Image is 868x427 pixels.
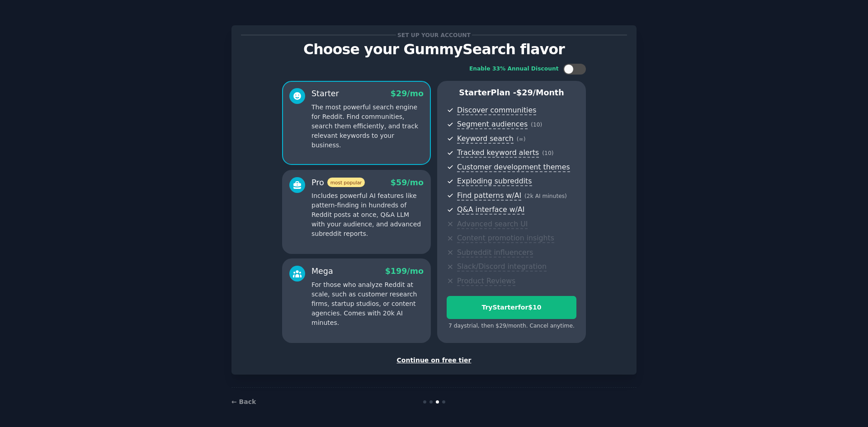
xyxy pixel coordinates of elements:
div: Mega [311,266,333,277]
span: Content promotion insights [457,234,554,243]
span: Slack/Discord integration [457,262,547,272]
span: $ 29 /month [516,88,564,97]
span: Segment audiences [457,120,528,129]
p: Starter Plan - [447,87,576,99]
span: Discover communities [457,106,536,115]
p: For those who analyze Reddit at scale, such as customer research firms, startup studios, or conte... [311,280,424,328]
span: $ 29 /mo [391,89,424,98]
div: Pro [311,177,365,188]
div: Starter [311,88,339,99]
span: ( 10 ) [542,150,553,156]
span: Subreddit influencers [457,248,533,258]
span: Keyword search [457,134,514,144]
span: $ 199 /mo [385,267,424,276]
span: most popular [327,178,365,187]
span: Product Reviews [457,277,515,286]
span: Advanced search UI [457,220,528,229]
button: TryStarterfor$10 [447,296,576,319]
div: 7 days trial, then $ 29 /month . Cancel anytime. [447,322,576,330]
span: Exploding subreddits [457,177,532,186]
div: Try Starter for $10 [447,303,576,312]
span: ( ∞ ) [517,136,526,142]
a: ← Back [231,398,256,405]
p: The most powerful search engine for Reddit. Find communities, search them efficiently, and track ... [311,103,424,150]
div: Continue on free tier [241,356,627,365]
span: Customer development themes [457,163,570,172]
div: Enable 33% Annual Discount [469,65,559,73]
span: Q&A interface w/AI [457,205,524,215]
span: Set up your account [396,30,472,40]
span: ( 2k AI minutes ) [524,193,567,199]
span: Find patterns w/AI [457,191,521,201]
p: Choose your GummySearch flavor [241,42,627,57]
span: $ 59 /mo [391,178,424,187]
span: Tracked keyword alerts [457,148,539,158]
span: ( 10 ) [531,122,542,128]
p: Includes powerful AI features like pattern-finding in hundreds of Reddit posts at once, Q&A LLM w... [311,191,424,239]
